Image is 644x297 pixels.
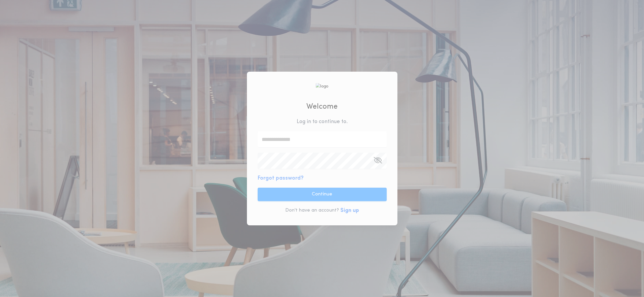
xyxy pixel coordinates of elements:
button: Sign up [340,207,359,215]
p: Don't have an account? [285,207,339,214]
button: Forgot password? [258,174,304,182]
p: Log in to continue to . [297,118,348,126]
button: Continue [258,188,387,201]
h2: Welcome [306,101,338,112]
img: logo [316,83,329,89]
